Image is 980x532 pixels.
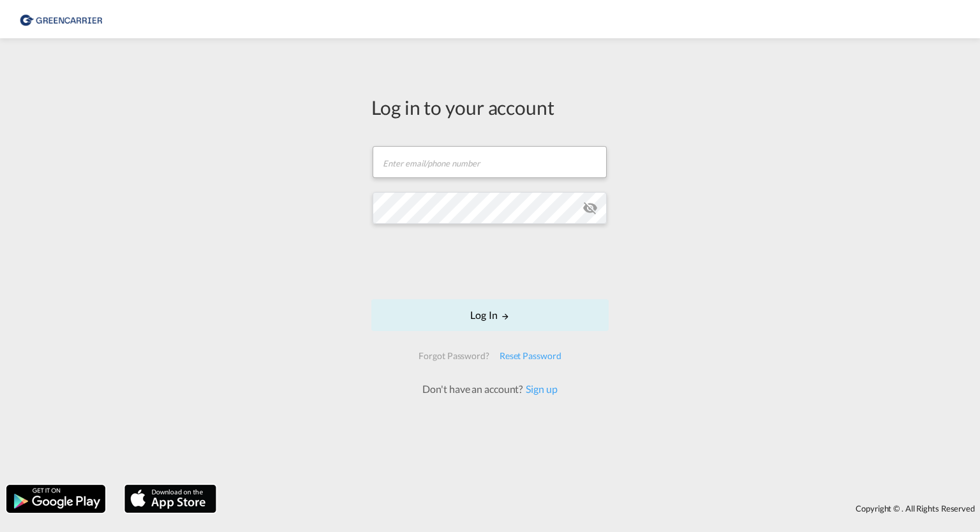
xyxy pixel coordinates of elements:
[494,344,567,367] div: Reset Password
[393,237,587,286] iframe: reCAPTCHA
[408,382,571,396] div: Don't have an account?
[413,344,494,367] div: Forgot Password?
[371,94,609,121] div: Log in to your account
[523,383,557,395] a: Sign up
[123,484,218,514] img: apple.png
[371,299,609,331] button: LOGIN
[19,5,105,34] img: 1378a7308afe11ef83610d9e779c6b34.png
[373,146,607,178] input: Enter email/phone number
[223,498,980,519] div: Copyright © . All Rights Reserved
[5,484,107,514] img: google.png
[583,200,598,216] md-icon: icon-eye-off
